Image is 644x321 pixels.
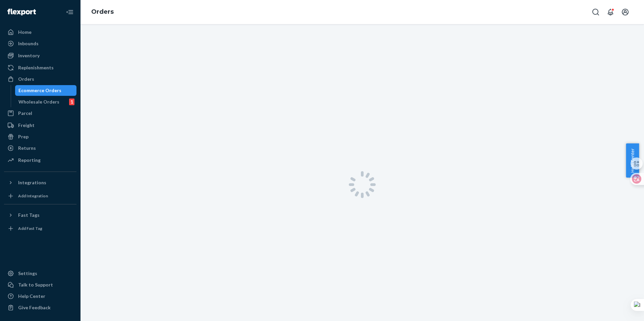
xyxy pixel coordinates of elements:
[4,143,76,153] a: Returns
[18,87,61,94] div: Ecommerce Orders
[18,293,45,300] div: Help Center
[18,179,46,186] div: Integrations
[18,212,40,218] div: Fast Tags
[4,108,76,119] a: Parcel
[604,5,617,19] button: Open notifications
[18,99,59,105] div: Wholesale Orders
[18,145,36,151] div: Returns
[4,279,76,290] a: Talk to Support
[69,99,74,105] div: 1
[18,64,54,71] div: Replenishments
[18,304,51,311] div: Give Feedback
[626,143,639,178] button: Help Center
[4,38,76,49] a: Inbounds
[18,157,41,164] div: Reporting
[4,210,76,220] button: Fast Tags
[15,85,77,96] a: Ecommerce Orders
[4,50,76,61] a: Inventory
[18,40,39,47] div: Inbounds
[619,5,632,19] button: Open account menu
[4,191,76,201] a: Add Integration
[18,193,48,199] div: Add Integration
[4,291,76,302] a: Help Center
[18,133,29,140] div: Prep
[4,131,76,142] a: Prep
[4,62,76,73] a: Replenishments
[4,177,76,188] button: Integrations
[4,74,76,84] a: Orders
[91,8,114,15] a: Orders
[86,2,119,22] ol: breadcrumbs
[18,226,42,231] div: Add Fast Tag
[18,76,34,82] div: Orders
[18,122,35,129] div: Freight
[18,52,40,59] div: Inventory
[18,29,32,36] div: Home
[4,155,76,166] a: Reporting
[4,27,76,38] a: Home
[15,97,77,107] a: Wholesale Orders1
[4,120,76,131] a: Freight
[18,270,37,277] div: Settings
[7,9,36,15] img: Flexport logo
[4,223,76,234] a: Add Fast Tag
[63,5,76,19] button: Close Navigation
[18,110,32,117] div: Parcel
[589,5,602,19] button: Open Search Box
[4,268,76,279] a: Settings
[4,302,76,313] button: Give Feedback
[18,281,53,288] div: Talk to Support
